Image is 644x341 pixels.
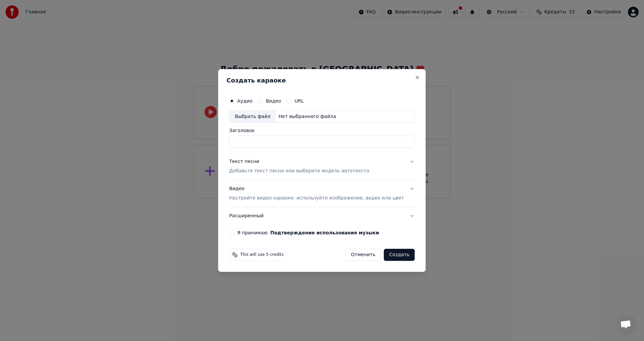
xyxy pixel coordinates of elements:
[229,111,276,123] div: Выбрать файл
[229,180,415,207] button: ВидеоНастройте видео караоке: используйте изображение, видео или цвет
[237,230,379,235] label: Я принимаю
[229,207,415,225] button: Расширенный
[229,186,404,202] div: Видео
[270,230,379,235] button: Я принимаю
[229,168,369,175] p: Добавьте текст песни или выберите модель автотекста
[384,249,415,261] button: Создать
[237,99,252,103] label: Аудио
[276,113,339,120] div: Нет выбранного файла
[266,99,281,103] label: Видео
[229,195,404,202] p: Настройте видео караоке: используйте изображение, видео или цвет
[345,249,381,261] button: Отменить
[229,159,259,165] div: Текст песни
[229,128,415,133] label: Заголовок
[226,77,417,83] h2: Создать караоке
[294,99,304,103] label: URL
[229,153,415,180] button: Текст песниДобавьте текст песни или выберите модель автотекста
[240,252,283,258] span: This will use 5 credits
